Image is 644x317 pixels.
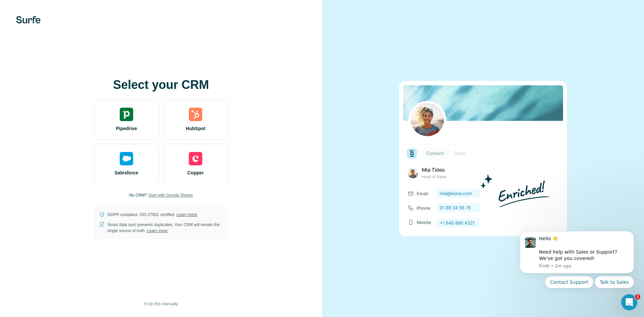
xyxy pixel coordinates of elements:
img: none image [399,81,567,236]
a: Learn more [176,212,197,217]
span: Pipedrive [116,125,137,132]
h1: Select your CRM [94,78,228,92]
img: pipedrive's logo [120,108,133,121]
span: I’ll do this manually [144,301,178,307]
img: hubspot's logo [189,108,202,121]
img: Surfe's logo [16,16,41,23]
img: salesforce's logo [120,152,133,165]
button: Start with Google Sheets [148,192,193,198]
a: Learn more [147,228,167,233]
p: No CRM? [129,192,147,198]
span: 1 [635,294,640,300]
p: Smart data sync prevents duplicates. Your CRM will remain the single source of truth. [107,222,223,234]
p: GDPR compliant. ISO-27001 certified. [107,212,197,218]
img: copper's logo [189,152,202,165]
span: Copper [187,169,204,176]
iframe: Intercom notifications message [510,225,644,292]
span: HubSpot [186,125,205,132]
iframe: Intercom live chat [621,294,637,310]
button: I’ll do this manually [139,299,182,309]
span: Salesforce [115,169,139,176]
